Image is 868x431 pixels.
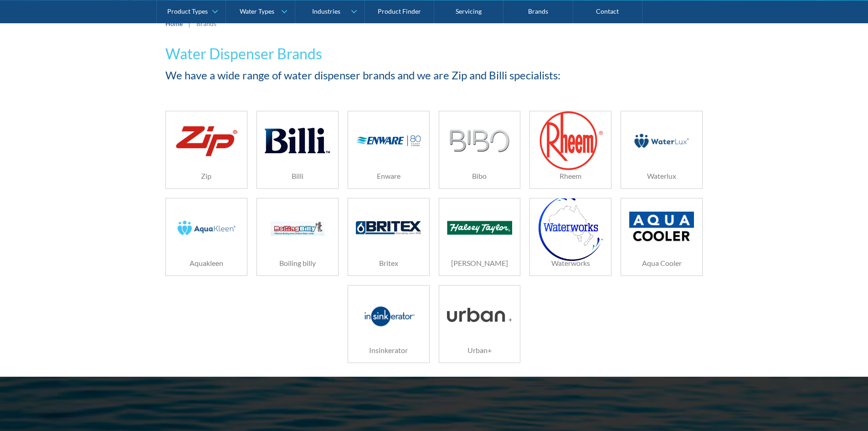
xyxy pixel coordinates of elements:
[530,258,611,269] h6: Waterworks
[439,171,520,182] h6: Bibo
[312,7,340,15] div: Industries
[621,111,703,189] a: WaterluxWaterlux
[529,198,611,276] a: WaterworksWaterworks
[356,293,421,337] img: Insinkerator
[348,345,429,356] h6: Insinkerator
[539,110,603,171] img: Rheem
[439,198,521,276] a: Halsey Taylor[PERSON_NAME]
[174,206,239,249] img: Aquakleen
[265,206,329,249] img: Boiling billy
[166,171,247,182] h6: Zip
[348,198,430,276] a: BritexBritex
[621,198,703,276] a: Aqua CoolerAqua Cooler
[447,221,512,235] img: Halsey Taylor
[348,171,429,182] h6: Enware
[356,221,421,234] img: Britex
[439,345,520,356] h6: Urban+
[439,285,521,363] a: Urban+Urban+
[348,285,430,363] a: InsinkeratorInsinkerator
[165,67,703,83] h2: We have a wide range of water dispenser brands and we are Zip and Billi specialists:
[530,171,611,182] h6: Rheem
[166,258,247,269] h6: Aquakleen
[447,308,512,322] img: Urban+
[257,258,338,269] h6: Boiling billy
[629,212,694,244] img: Aqua Cooler
[257,171,338,182] h6: Billi
[348,258,429,269] h6: Britex
[449,130,510,152] img: Bibo
[439,258,520,269] h6: [PERSON_NAME]
[167,7,208,15] div: Product Types
[240,7,274,15] div: Water Types
[539,195,603,261] img: Waterworks
[165,43,703,65] h1: Water Dispenser Brands
[187,18,192,29] div: |
[257,198,339,276] a: Boiling billyBoiling billy
[621,258,702,269] h6: Aqua Cooler
[165,19,183,28] a: Home
[265,119,329,162] img: Billi
[529,111,611,189] a: RheemRheem
[165,111,247,189] a: ZipZip
[356,135,421,147] img: Enware
[257,111,339,189] a: BilliBilli
[196,19,216,28] div: Brands
[348,111,430,189] a: EnwareEnware
[621,171,702,182] h6: Waterlux
[165,198,247,276] a: AquakleenAquakleen
[629,119,694,162] img: Waterlux
[439,111,521,189] a: BiboBibo
[174,121,239,160] img: Zip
